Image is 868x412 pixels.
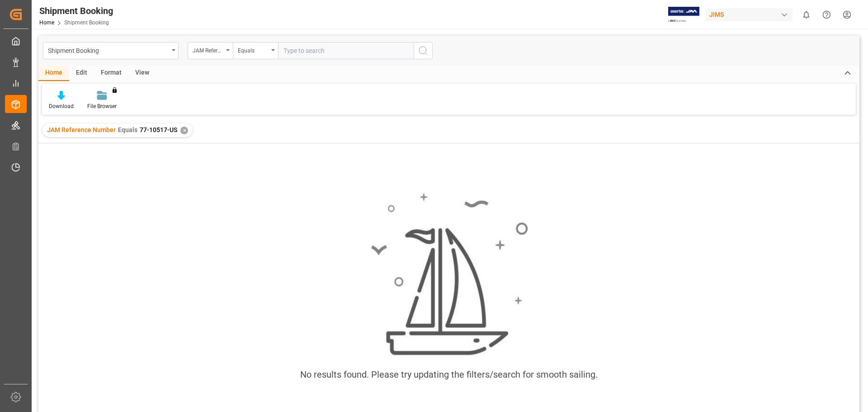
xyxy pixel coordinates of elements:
[668,7,699,23] img: Exertis%20JAM%20-%20Email%20Logo.jpg_1722504956.jpg
[188,42,233,59] button: open menu
[43,42,179,59] button: open menu
[370,192,528,356] img: smooth_sailing.jpeg
[47,126,116,133] span: JAM Reference Number
[69,66,94,81] div: Edit
[414,42,433,59] button: search button
[233,42,278,59] button: open menu
[140,126,177,133] span: 77-10517-US
[118,126,137,133] span: Equals
[193,44,223,55] div: JAM Reference Number
[238,44,269,55] div: Equals
[796,5,816,25] button: show 0 new notifications
[39,4,113,18] div: Shipment Booking
[38,66,69,81] div: Home
[48,44,169,56] div: Shipment Booking
[180,127,188,134] div: ✕
[39,19,54,26] a: Home
[128,66,156,81] div: View
[816,5,837,25] button: Help Center
[706,6,796,23] button: JIMS
[278,42,414,59] input: Type to search
[49,102,74,110] div: Download
[300,368,598,381] div: No results found. Please try updating the filters/search for smooth sailing.
[706,8,793,21] div: JIMS
[94,66,128,81] div: Format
